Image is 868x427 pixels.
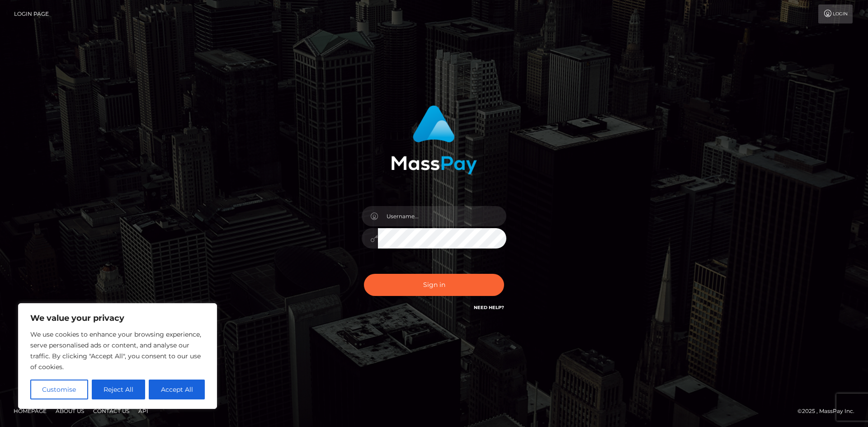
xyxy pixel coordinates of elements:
[14,5,49,23] a: Login Page
[135,404,152,418] a: API
[797,406,861,416] div: © 2025 , MassPay Inc.
[364,274,504,296] button: Sign in
[30,380,88,399] button: Customise
[474,305,504,310] a: Need Help?
[92,380,146,399] button: Reject All
[149,380,205,399] button: Accept All
[10,404,50,418] a: Homepage
[52,404,88,418] a: About Us
[90,404,133,418] a: Contact Us
[378,206,506,226] input: Username...
[30,313,205,324] p: We value your privacy
[30,329,205,372] p: We use cookies to enhance your browsing experience, serve personalised ads or content, and analys...
[391,105,477,174] img: MassPay Login
[818,5,853,23] a: Login
[18,303,217,409] div: We value your privacy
